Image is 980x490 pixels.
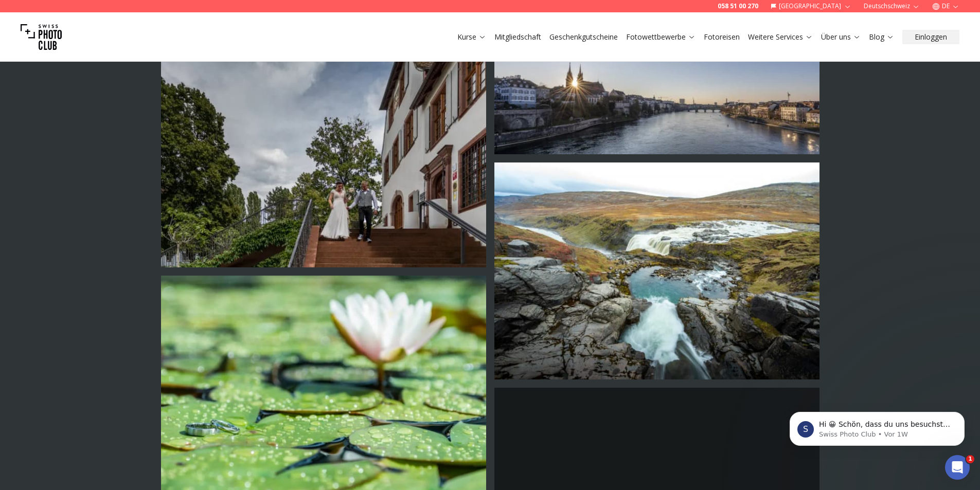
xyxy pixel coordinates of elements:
a: 058 51 00 270 [718,2,758,10]
a: Blog [869,32,894,42]
a: Fotowettbewerbe [626,32,696,42]
a: Kurse [457,32,486,42]
img: Photo by Flavia Müller [494,162,819,380]
button: Weitere Services [744,30,817,44]
iframe: Intercom live chat [945,455,970,480]
button: Über uns [817,30,865,44]
button: Fotowettbewerbe [622,30,700,44]
a: Geschenkgutscheine [549,32,618,42]
img: Swiss photo club [21,16,62,58]
img: Photo by Flavia Müller [494,46,819,154]
button: Kurse [453,30,490,44]
a: Über uns [821,32,861,42]
span: 1 [966,455,974,463]
img: Photo by Flavia Müller [161,50,486,267]
button: Fotoreisen [700,30,744,44]
a: Weitere Services [748,32,813,42]
button: Mitgliedschaft [490,30,545,44]
button: Einloggen [902,30,959,44]
iframe: Intercom notifications Nachricht [774,390,980,462]
button: Blog [865,30,898,44]
a: Mitgliedschaft [494,32,541,42]
a: Fotoreisen [704,32,740,42]
button: Geschenkgutscheine [545,30,622,44]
